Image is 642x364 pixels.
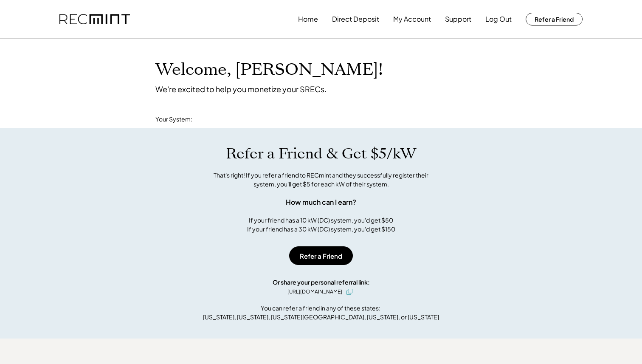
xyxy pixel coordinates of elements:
button: Refer a Friend [526,13,583,25]
button: click to copy [344,287,355,297]
div: How much can I earn? [286,197,356,207]
img: recmint-logotype%403x.png [59,14,130,25]
button: Home [298,11,318,28]
div: You can refer a friend in any of these states: [US_STATE], [US_STATE], [US_STATE][GEOGRAPHIC_DATA... [203,304,439,322]
div: We're excited to help you monetize your SRECs. [155,84,327,94]
button: Support [445,11,471,28]
div: [URL][DOMAIN_NAME] [287,288,342,296]
div: If your friend has a 10 kW (DC) system, you'd get $50 If your friend has a 30 kW (DC) system, you... [247,216,395,234]
div: That's right! If you refer a friend to RECmint and they successfully register their system, you'l... [204,171,438,189]
button: Log Out [485,11,512,28]
h1: Welcome, [PERSON_NAME]! [155,60,383,80]
h1: Refer a Friend & Get $5/kW [226,145,416,163]
div: Or share your personal referral link: [273,278,370,287]
button: Refer a Friend [289,246,353,265]
button: Direct Deposit [332,11,379,28]
div: Your System: [155,115,192,124]
button: My Account [393,11,431,28]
